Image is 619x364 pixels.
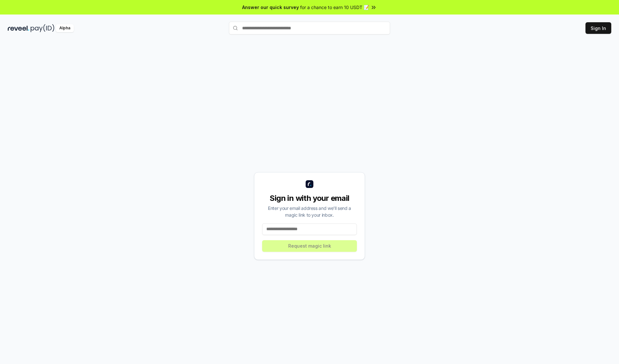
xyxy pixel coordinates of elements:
div: Sign in with your email [262,193,357,203]
span: Answer our quick survey [242,4,299,11]
img: logo_small [306,180,313,188]
img: pay_id [31,24,54,32]
img: reveel_dark [8,24,29,32]
div: Enter your email address and we’ll send a magic link to your inbox. [262,205,357,218]
div: Alpha [56,24,74,32]
span: for a chance to earn 10 USDT 📝 [300,4,369,11]
button: Sign In [585,22,611,34]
